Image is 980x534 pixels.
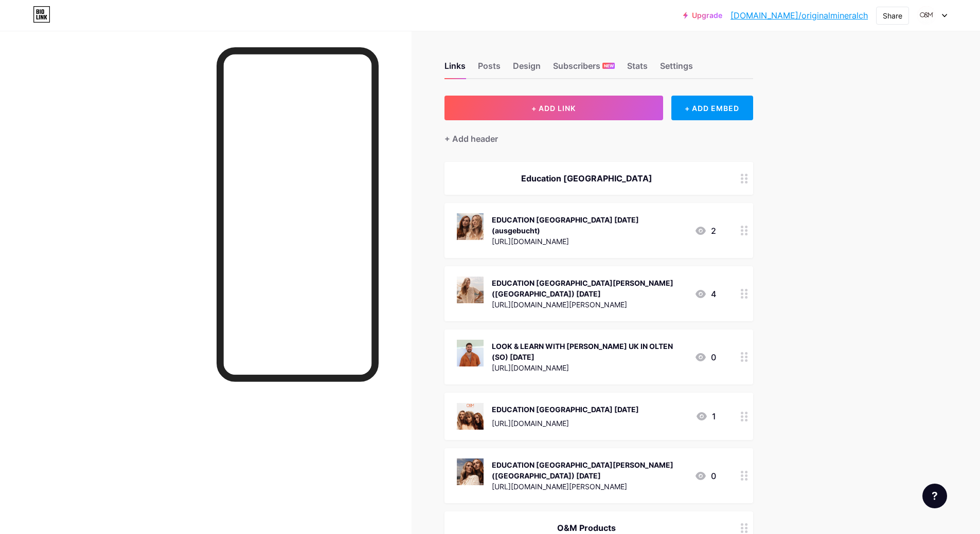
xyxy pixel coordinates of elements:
[457,172,716,185] div: Education [GEOGRAPHIC_DATA]
[917,6,936,25] img: originalmineralch
[492,214,686,236] div: EDUCATION [GEOGRAPHIC_DATA] [DATE] (ausgebucht)
[627,60,648,78] div: Stats
[553,60,615,78] div: Subscribers
[696,410,716,422] div: 1
[513,60,541,78] div: Design
[444,96,663,120] button: + ADD LINK
[492,236,686,247] div: [URL][DOMAIN_NAME]
[883,10,902,21] div: Share
[492,459,686,481] div: EDUCATION [GEOGRAPHIC_DATA][PERSON_NAME] ([GEOGRAPHIC_DATA]) [DATE]
[457,403,484,430] img: EDUCATION ZÜRICH 17/11/2025
[457,277,484,303] img: EDUCATION ST.BLAISE (NE) 10/09/2025
[531,104,576,113] span: + ADD LINK
[730,9,868,22] a: [DOMAIN_NAME]/originalmineralch
[694,225,716,237] div: 2
[457,340,484,366] img: LOOK & LEARN WITH LEE QUINN UK IN OLTEN (SO) 03/11/2025
[492,481,686,492] div: [URL][DOMAIN_NAME][PERSON_NAME]
[492,418,639,429] div: [URL][DOMAIN_NAME]
[492,299,686,310] div: [URL][DOMAIN_NAME][PERSON_NAME]
[694,288,716,300] div: 4
[694,351,716,363] div: 0
[444,60,466,78] div: Links
[492,362,686,373] div: [URL][DOMAIN_NAME]
[444,133,498,145] div: + Add header
[492,278,686,299] div: EDUCATION [GEOGRAPHIC_DATA][PERSON_NAME] ([GEOGRAPHIC_DATA]) [DATE]
[683,11,722,20] a: Upgrade
[492,404,639,415] div: EDUCATION [GEOGRAPHIC_DATA] [DATE]
[671,96,753,120] div: + ADD EMBED
[660,60,693,78] div: Settings
[694,470,716,482] div: 0
[457,213,484,240] img: EDUCATION ZÜRICH 01/09/2025 (ausgebucht)
[457,458,484,485] img: EDUCATION ST.BLAISE (NE) 26/11/2025
[604,63,614,69] span: NEW
[457,522,716,534] div: O&M Products
[478,60,501,78] div: Posts
[492,341,686,362] div: LOOK & LEARN WITH [PERSON_NAME] UK IN OLTEN (SO) [DATE]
